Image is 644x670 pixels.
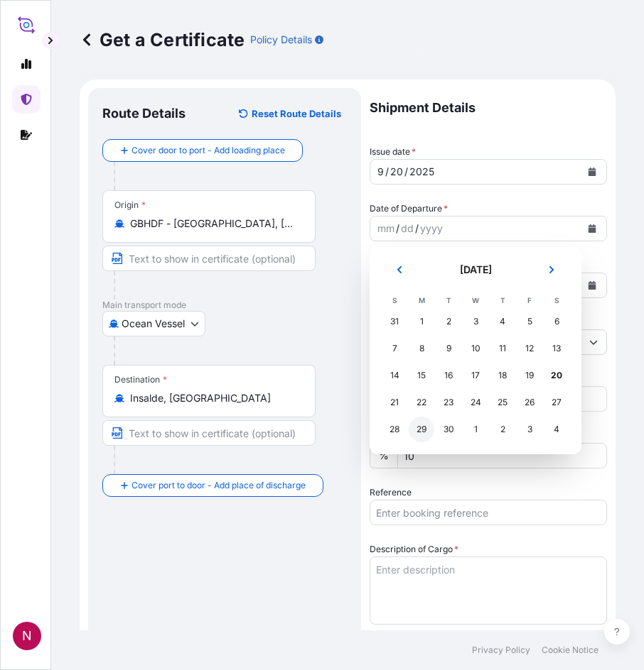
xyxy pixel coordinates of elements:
div: Friday, September 26, 2025 [517,390,542,415]
section: Calendar [370,247,581,454]
div: Thursday, September 18, 2025 [490,363,515,388]
div: Thursday, September 25, 2025 [490,390,515,415]
th: S [543,292,570,308]
div: Wednesday, October 1, 2025 [463,417,488,442]
div: Tuesday, September 2, 2025 [436,309,461,334]
div: Saturday, September 27, 2025 [544,390,569,415]
div: Sunday, September 28, 2025 [382,417,407,442]
div: Monday, September 22, 2025 [409,390,434,415]
h2: [DATE] [424,263,527,277]
div: Sunday, August 31, 2025 [382,309,407,334]
th: S [381,292,408,308]
div: Sunday, September 14, 2025 [382,363,407,388]
div: Wednesday, September 17, 2025 [463,363,488,388]
div: Saturday, September 6, 2025 [544,309,569,334]
p: Policy Details [250,33,312,47]
div: Tuesday, September 16, 2025 [436,363,461,388]
div: Wednesday, September 24, 2025 [463,390,488,415]
div: Monday, September 15, 2025 [409,363,434,388]
div: Wednesday, September 10, 2025 [463,336,488,361]
div: Friday, October 3, 2025 [517,417,542,442]
div: Thursday, September 11, 2025 [490,336,515,361]
div: Saturday, September 13, 2025 [544,336,569,361]
div: Tuesday, September 23, 2025 [436,390,461,415]
div: Saturday, October 4, 2025 [544,417,569,442]
th: W [462,292,489,308]
div: Thursday, October 2, 2025 [490,417,515,442]
div: Monday, September 8, 2025 [409,336,434,361]
p: Get a Certificate [80,28,245,51]
div: Friday, September 19, 2025 [517,363,542,388]
table: September 2025 [381,292,570,443]
button: Previous [384,258,415,281]
th: M [408,292,435,308]
div: Monday, September 29, 2025 [409,417,434,442]
div: Monday, September 1, 2025 [409,309,434,334]
div: Today, Saturday, September 20, 2025 [544,363,569,388]
button: Next [536,258,567,281]
th: T [489,292,516,308]
div: Tuesday, September 9, 2025 [436,336,461,361]
div: Wednesday, September 3, 2025 [463,309,488,334]
div: Sunday, September 7, 2025 [382,336,407,361]
div: Tuesday, September 30, 2025 [436,417,461,442]
th: F [516,292,543,308]
div: Sunday, September 21, 2025 [382,390,407,415]
div: Friday, September 5, 2025 [517,309,542,334]
div: Thursday, September 4, 2025 [490,309,515,334]
div: Friday, September 12, 2025 [517,336,542,361]
th: T [435,292,462,308]
div: September 2025 [381,258,570,443]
